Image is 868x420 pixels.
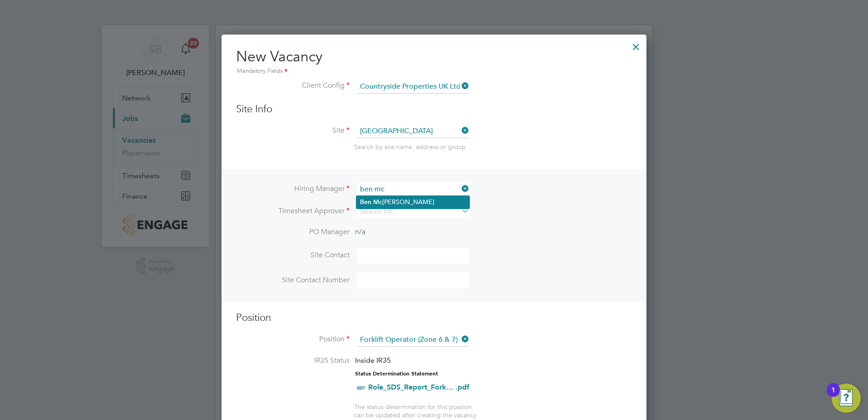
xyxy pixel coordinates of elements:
[357,205,469,218] input: Search for...
[236,227,350,237] label: PO Manager
[355,356,391,365] span: Inside IR35
[236,81,350,90] label: Client Config
[236,311,632,325] h3: Position
[236,206,350,216] label: Timesheet Approver
[357,183,469,196] input: Search for...
[236,275,350,285] label: Site Contact Number
[354,403,477,419] span: The status determination for this position can be updated after creating the vacancy
[355,227,365,236] span: n/a
[236,126,350,135] label: Site
[236,356,350,365] label: IR35 Status
[368,383,469,391] a: Role_SDS_Report_Fork... .pdf
[360,198,371,206] b: Ben
[236,250,350,260] label: Site Contact
[355,370,438,377] strong: Status Determination Statement
[357,125,469,138] input: Search for...
[357,333,469,347] input: Search for...
[236,335,350,344] label: Position
[354,143,466,151] span: Search by site name, address or group
[236,66,632,76] div: Mandatory Fields
[373,198,382,206] b: Mc
[236,184,350,194] label: Hiring Manager
[832,384,861,413] button: Open Resource Center, 1 new notification
[236,47,632,76] h2: New Vacancy
[831,390,835,402] div: 1
[236,103,632,116] h3: Site Info
[357,80,469,94] input: Search for...
[356,196,469,208] li: [PERSON_NAME]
